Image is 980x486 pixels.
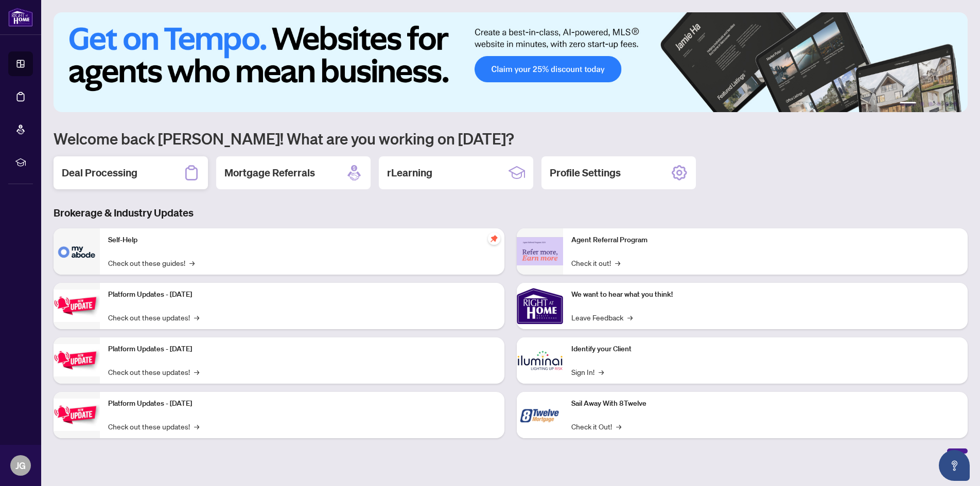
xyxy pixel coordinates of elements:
[945,102,949,106] button: 5
[194,421,199,432] span: →
[937,102,941,106] button: 4
[194,366,199,377] span: →
[62,166,137,180] h2: Deal Processing
[517,337,563,384] img: Identify your Client
[54,129,968,148] h1: Welcome back [PERSON_NAME]! What are you working on [DATE]?
[571,421,621,432] a: Check it Out!→
[108,312,199,323] a: Check out these updates!→
[550,166,621,180] h2: Profile Settings
[571,366,604,377] a: Sign In!→
[108,289,496,300] p: Platform Updates - [DATE]
[108,421,199,432] a: Check out these updates!→
[108,398,496,409] p: Platform Updates - [DATE]
[616,421,621,432] span: →
[627,312,633,323] span: →
[224,166,315,180] h2: Mortgage Referrals
[189,257,195,268] span: →
[54,344,100,376] img: Platform Updates - July 8, 2025
[929,102,933,106] button: 3
[953,102,957,106] button: 6
[920,102,924,106] button: 2
[571,257,620,268] a: Check it out!→
[54,12,968,112] img: Slide 0
[54,206,968,220] h3: Brokerage & Industry Updates
[8,8,33,27] img: logo
[108,366,199,377] a: Check out these updates!→
[488,232,500,245] span: pushpin
[571,344,959,355] p: Identify your Client
[517,237,563,265] img: Agent Referral Program
[599,366,604,377] span: →
[939,450,970,481] button: Open asap
[194,312,199,323] span: →
[571,235,959,246] p: Agent Referral Program
[54,290,100,322] img: Platform Updates - July 21, 2025
[54,228,100,275] img: Self-Help
[900,102,916,106] button: 1
[615,257,620,268] span: →
[571,312,633,323] a: Leave Feedback→
[108,235,496,246] p: Self-Help
[571,289,959,300] p: We want to hear what you think!
[387,166,432,180] h2: rLearning
[571,398,959,409] p: Sail Away With 8Twelve
[108,344,496,355] p: Platform Updates - [DATE]
[15,458,26,473] span: JG
[108,257,195,268] a: Check out these guides!→
[54,399,100,431] img: Platform Updates - June 23, 2025
[517,283,563,329] img: We want to hear what you think!
[517,392,563,438] img: Sail Away With 8Twelve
